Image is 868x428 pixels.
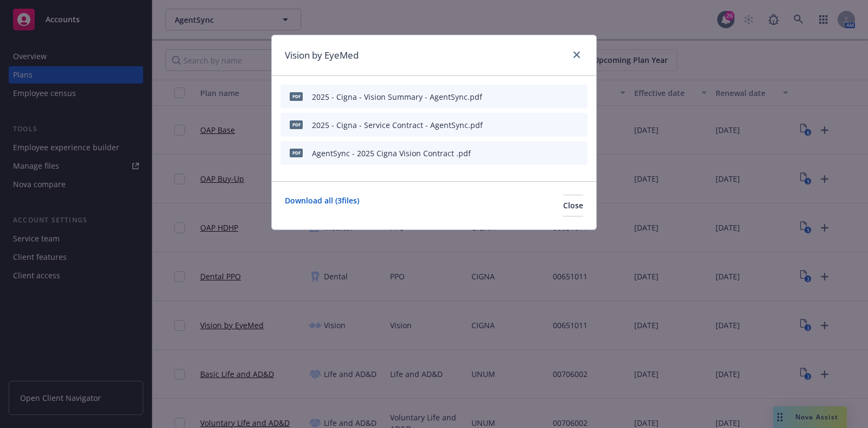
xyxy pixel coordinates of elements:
span: pdf [290,92,303,100]
a: Download all ( 3 files) [285,195,359,216]
button: preview file [556,148,566,159]
span: pdf [290,120,303,129]
span: pdf [290,149,303,157]
button: archive file [575,119,583,131]
div: AgentSync - 2025 Cigna Vision Contract .pdf [312,148,471,159]
h1: Vision by EyeMed [285,48,359,62]
span: Close [563,200,583,210]
a: close [570,48,583,61]
button: download file [539,91,547,103]
button: archive file [575,148,583,159]
div: 2025 - Cigna - Service Contract - AgentSync.pdf [312,119,483,131]
button: download file [539,119,547,131]
div: 2025 - Cigna - Vision Summary - AgentSync.pdf [312,91,482,103]
button: archive file [575,91,583,103]
button: preview file [556,119,566,131]
button: Close [563,195,583,216]
button: preview file [556,91,566,103]
button: download file [539,148,547,159]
